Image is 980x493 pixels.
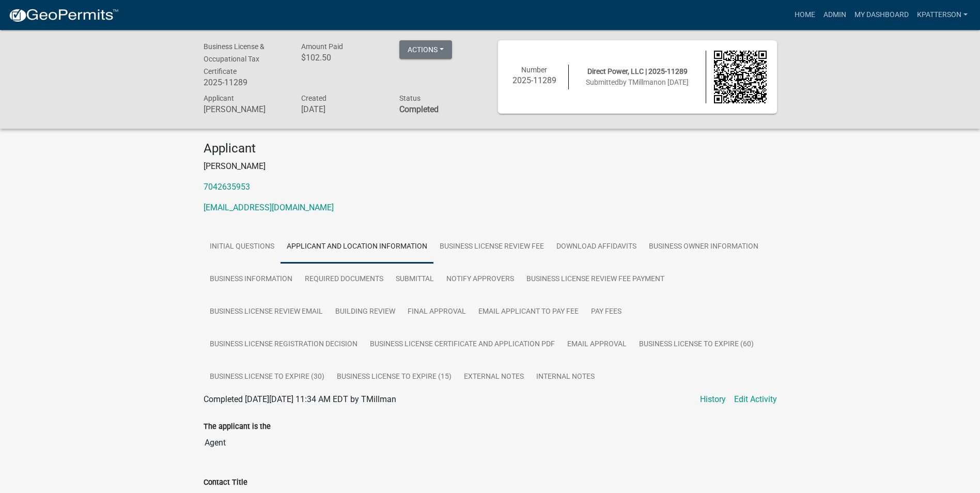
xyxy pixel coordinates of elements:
[619,78,658,86] span: by TMillman
[399,40,452,59] button: Actions
[390,263,440,296] a: Submittal
[399,94,421,102] span: Status
[204,328,364,361] a: Business License Registration Decision
[508,75,561,85] h6: 2025-11289
[204,160,777,173] p: [PERSON_NAME]
[204,423,271,430] label: The applicant is the
[550,230,643,264] a: Download Affidavits
[433,230,550,264] a: Business License Review Fee
[585,296,628,329] a: Pay Fees
[204,296,329,329] a: Business License Review Email
[301,42,343,51] span: Amount Paid
[204,141,777,156] h4: Applicant
[790,5,819,25] a: Home
[204,182,250,192] a: 7042635953
[643,230,765,264] a: Business Owner Information
[281,230,433,264] a: Applicant and Location Information
[204,104,286,114] h6: [PERSON_NAME]
[204,94,234,102] span: Applicant
[301,104,384,114] h6: [DATE]
[440,263,520,296] a: Notify Approvers
[734,393,777,406] a: Edit Activity
[204,203,334,212] a: [EMAIL_ADDRESS][DOMAIN_NAME]
[301,94,326,102] span: Created
[633,328,760,361] a: Business License to Expire (60)
[586,78,689,86] span: Submitted on [DATE]
[204,42,265,75] span: Business License & Occupational Tax Certificate
[204,479,247,486] label: Contact Title
[472,296,585,329] a: Email Applicant to Pay Fee
[458,361,530,394] a: External Notes
[301,53,384,63] h6: $102.50
[520,263,671,296] a: Business License Review Fee Payment
[204,78,286,87] h6: 2025-11289
[204,394,396,404] span: Completed [DATE][DATE] 11:34 AM EDT by TMillman
[204,361,331,394] a: Business License to Expire (30)
[204,230,281,264] a: Initial Questions
[401,296,472,329] a: Final Approval
[204,263,299,296] a: Business Information
[399,104,439,114] strong: Completed
[587,67,688,75] span: Direct Power, LLC | 2025-11289
[819,5,850,25] a: Admin
[521,66,547,74] span: Number
[913,5,972,25] a: KPATTERSON
[561,328,633,361] a: Email Approval
[530,361,601,394] a: Internal Notes
[364,328,561,361] a: Business License Certificate and Application PDF
[299,263,390,296] a: Required Documents
[331,361,458,394] a: Business License to Expire (15)
[700,393,726,406] a: History
[850,5,913,25] a: My Dashboard
[714,51,767,103] img: QR code
[329,296,401,329] a: Building Review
